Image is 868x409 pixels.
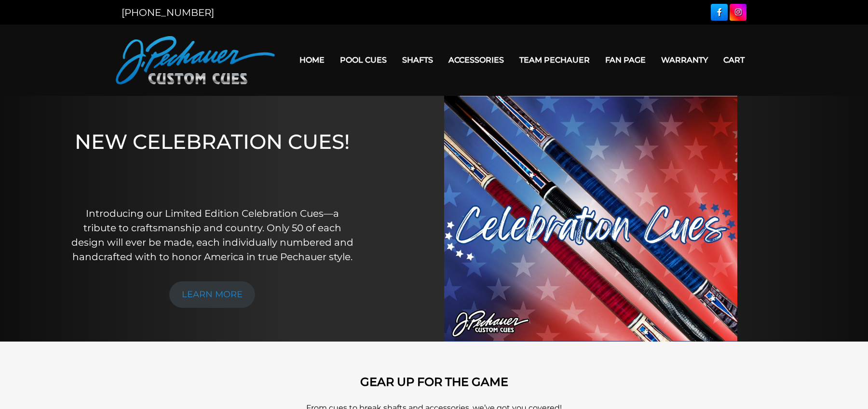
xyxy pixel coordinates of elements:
[122,7,214,18] a: [PHONE_NUMBER]
[70,206,354,264] p: Introducing our Limited Edition Celebration Cues—a tribute to craftsmanship and country. Only 50 ...
[512,48,597,72] a: Team Pechauer
[653,48,716,72] a: Warranty
[332,48,394,72] a: Pool Cues
[597,48,653,72] a: Fan Page
[716,48,752,72] a: Cart
[394,48,441,72] a: Shafts
[169,281,255,308] a: LEARN MORE
[441,48,512,72] a: Accessories
[360,375,508,389] strong: GEAR UP FOR THE GAME
[70,130,354,193] h1: NEW CELEBRATION CUES!
[292,48,332,72] a: Home
[116,36,275,84] img: Pechauer Custom Cues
